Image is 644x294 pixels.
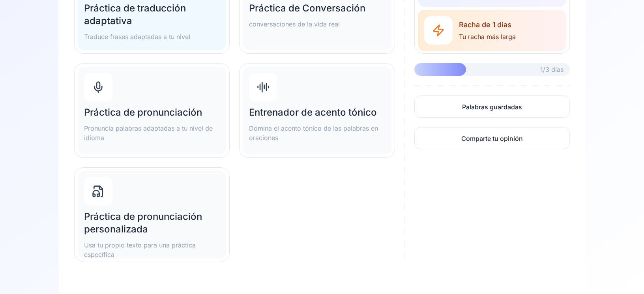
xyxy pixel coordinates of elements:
[84,124,220,142] p: Pronuncia palabras adaptadas a tu nivel de idioma
[84,32,220,41] p: Traduce frases adaptadas a tu nivel
[459,32,516,41] span: Tu racha más larga
[74,63,230,158] a: Práctica de pronunciaciónPronuncia palabras adaptadas a tu nivel de idioma
[84,2,220,27] h2: Práctica de traducción adaptativa
[74,167,230,262] a: Práctica de pronunciación personalizadaUsa tu propio texto para una práctica específica
[84,240,220,259] p: Usa tu propio texto para una práctica específica
[84,106,220,119] h2: Práctica de pronunciación
[239,63,395,158] a: Entrenador de acento tónicoDomina el acento tónico de las palabras en oraciones
[459,19,516,30] span: Racha de 1 días
[414,96,570,118] a: Palabras guardadas
[249,19,385,29] p: conversaciones de la vida real
[249,2,385,15] h2: Práctica de Conversación
[84,210,220,236] h2: Práctica de pronunciación personalizada
[540,65,563,74] span: 1/3 días
[249,106,385,119] h2: Entrenador de acento tónico
[414,127,570,149] a: Comparte tu opinión
[249,124,385,142] p: Domina el acento tónico de las palabras en oraciones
